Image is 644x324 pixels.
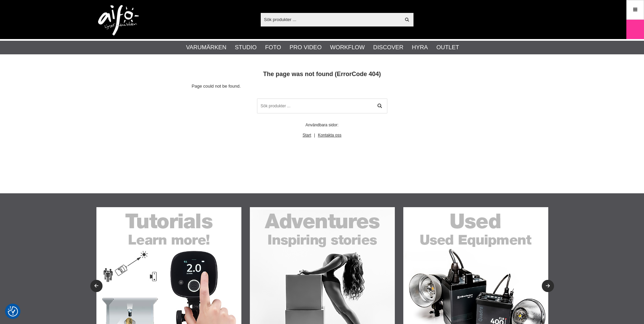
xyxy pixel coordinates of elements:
a: Foto [265,43,281,52]
img: Revisit consent button [8,306,18,317]
img: logo.png [98,5,139,36]
a: Pro Video [290,43,321,52]
button: Next [542,280,554,292]
input: Sök produkter ... [257,98,387,113]
button: Previous [90,280,103,292]
a: Kontakta oss [318,133,341,138]
a: Hyra [412,43,428,52]
button: Samtyckesinställningar [8,305,18,318]
span: Användbara sidor: [306,123,338,127]
a: Outlet [436,43,459,52]
a: Discover [373,43,403,52]
a: Varumärken [186,43,226,52]
a: Start [302,133,311,138]
input: Sök produkter ... [261,14,401,24]
a: Workflow [330,43,365,52]
h1: The page was not found (ErrorCode 404) [192,70,453,78]
a: Studio [235,43,257,52]
a: Sök [372,98,387,113]
p: Page could not be found. [192,83,453,90]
